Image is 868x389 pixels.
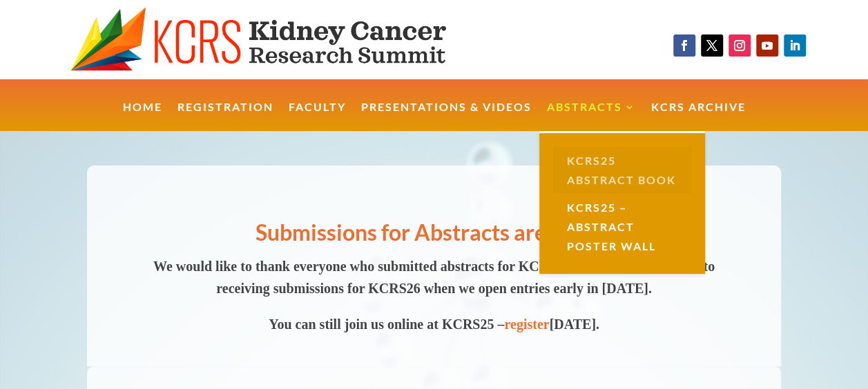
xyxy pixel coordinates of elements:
a: Follow on X [701,34,723,57]
a: Abstracts [547,102,636,132]
a: Follow on LinkedIn [784,34,806,57]
span: You can still join us online at KCRS25 – [DATE]. [269,317,599,332]
a: Follow on Facebook [673,34,695,57]
img: KCRS generic logo wide [70,7,492,72]
a: KCRS25 Abstract Book [553,147,691,194]
h2: Submissions for Abstracts are closed [139,217,729,255]
a: Registration [177,102,273,132]
a: Follow on Youtube [756,34,778,57]
a: Presentations & Videos [361,102,532,132]
a: register [504,317,549,332]
a: KCRS Archive [651,102,746,132]
a: KCRS25 – Abstract Poster Wall [553,194,691,260]
span: We would like to thank everyone who submitted abstracts for KCRS25, and we look forward to receiv... [153,259,715,296]
a: Follow on Instagram [729,34,751,57]
a: Faculty [289,102,346,132]
a: Home [123,102,162,132]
